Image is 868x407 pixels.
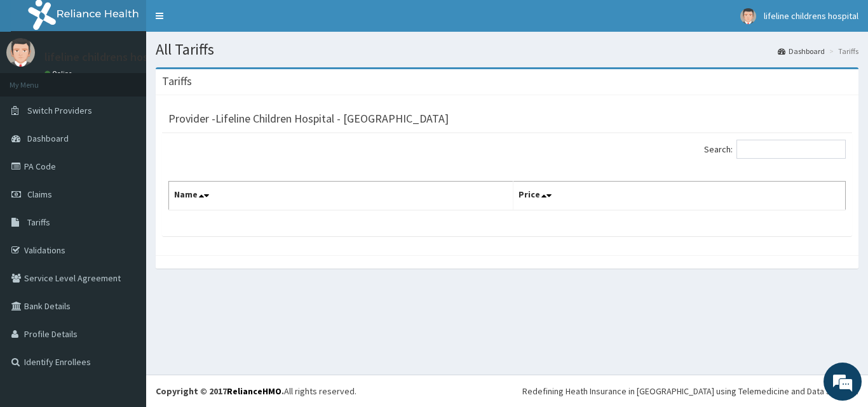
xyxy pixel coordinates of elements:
h3: Provider - Lifeline Children Hospital - [GEOGRAPHIC_DATA] [168,113,449,124]
p: lifeline childrens hospital [44,51,171,63]
input: Search: [736,140,846,159]
h3: Tariffs [162,76,192,87]
footer: All rights reserved. [146,375,868,407]
span: Tariffs [27,217,50,228]
a: RelianceHMO [227,385,281,397]
span: Switch Providers [27,105,92,116]
span: lifeline childrens hospital [764,10,858,22]
textarea: Type your message and hit 'Enter' [6,272,242,316]
span: Dashboard [27,133,69,144]
li: Tariffs [826,46,858,57]
th: Name [169,182,513,211]
label: Search: [704,140,846,159]
h1: All Tariffs [156,41,858,58]
img: User Image [740,8,756,24]
a: Online [44,69,75,78]
a: Dashboard [778,46,825,57]
span: We're online! [74,123,175,251]
div: Chat with us now [66,71,214,88]
th: Price [513,182,846,211]
img: User Image [6,38,35,67]
div: Redefining Heath Insurance in [GEOGRAPHIC_DATA] using Telemedicine and Data Science! [522,385,858,397]
img: d_794563401_company_1708531726252_794563401 [24,63,51,95]
div: Minimize live chat window [208,6,239,37]
strong: Copyright © 2017 . [156,385,284,397]
span: Claims [27,189,52,200]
